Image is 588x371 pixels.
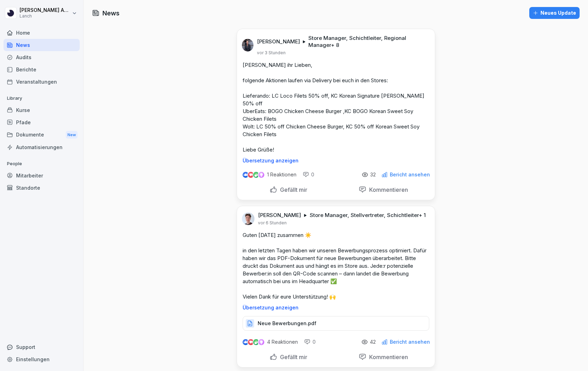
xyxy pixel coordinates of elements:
[102,8,120,18] h1: News
[3,158,80,169] p: People
[3,182,80,194] a: Standorte
[3,76,80,88] a: Veranstaltungen
[366,186,408,193] p: Kommentieren
[310,212,426,219] p: Store Manager, Stellvertreter, Schichtleiter + 1
[3,128,80,141] div: Dokumente
[243,339,248,345] img: like
[267,172,296,177] p: 1 Reaktionen
[20,14,71,19] p: Lanch
[243,158,429,163] p: Übersetzung anzeigen
[242,212,254,225] img: kn2k215p28akpshysf7ormw9.png
[3,141,80,153] a: Automatisierungen
[3,128,80,141] a: DokumenteNew
[267,339,298,345] p: 4 Reaktionen
[243,322,429,329] a: Neue Bewerbungen.pdf
[248,339,253,345] img: love
[243,172,248,177] img: like
[533,9,576,17] div: Neues Update
[3,51,80,63] a: Audits
[253,339,259,345] img: celebrate
[3,341,80,353] div: Support
[390,172,430,177] p: Bericht ansehen
[308,35,426,49] p: Store Manager, Schichtleiter, Regional Manager + 8
[258,339,264,345] img: inspiring
[257,38,300,45] p: [PERSON_NAME]
[257,50,286,56] p: vor 3 Stunden
[366,353,408,360] p: Kommentieren
[242,39,254,51] img: gfrdeep66o3yxsw3jdyhfsxu.png
[3,116,80,128] a: Pfade
[3,63,80,76] a: Berichte
[258,212,301,219] p: [PERSON_NAME]
[258,220,287,226] p: vor 6 Stunden
[529,7,580,19] button: Neues Update
[370,339,376,345] p: 42
[277,186,307,193] p: Gefällt mir
[258,320,316,327] p: Neue Bewerbungen.pdf
[370,172,376,177] p: 32
[66,131,78,139] div: New
[3,104,80,116] a: Kurse
[3,27,80,39] a: Home
[3,39,80,51] a: News
[390,339,430,345] p: Bericht ansehen
[20,7,71,13] p: [PERSON_NAME] Ahlert
[3,169,80,182] a: Mitarbeiter
[277,353,307,360] p: Gefällt mir
[3,93,80,104] p: Library
[3,353,80,365] a: Einstellungen
[243,305,429,310] p: Übersetzung anzeigen
[243,231,429,301] p: Guten [DATE] zusammen ☀️ in den letzten Tagen haben wir unseren Bewerbungsprozess optimiert. Dafü...
[253,172,259,178] img: celebrate
[258,171,264,178] img: inspiring
[248,172,253,177] img: love
[303,171,314,178] div: 0
[243,61,429,154] p: [PERSON_NAME] ihr Lieben, folgende Aktionen laufen via Delivery bei euch in den Stores: Lieferand...
[304,338,316,345] div: 0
